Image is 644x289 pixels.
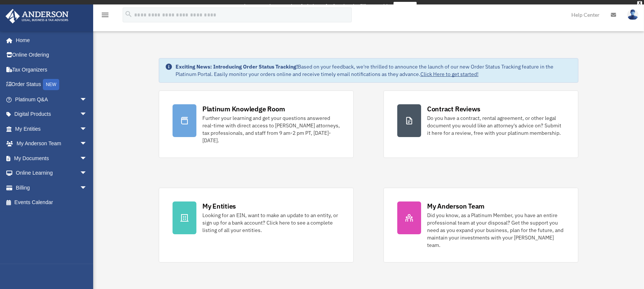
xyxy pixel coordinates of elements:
div: My Anderson Team [427,201,484,211]
div: Platinum Knowledge Room [202,104,285,114]
a: Billingarrow_drop_down [5,180,98,195]
img: Anderson Advisors Platinum Portal [3,9,71,23]
div: Further your learning and get your questions answered real-time with direct access to [PERSON_NAM... [202,114,340,144]
a: My Entities Looking for an EIN, want to make an update to an entity, or sign up for a bank accoun... [159,188,354,263]
img: User Pic [627,9,638,20]
a: Home [5,33,95,48]
a: Platinum Q&Aarrow_drop_down [5,92,98,107]
div: close [637,1,642,6]
span: arrow_drop_down [80,180,95,196]
div: Get a chance to win 6 months of Platinum for free just by filling out this [227,2,390,11]
span: arrow_drop_down [80,151,95,166]
div: Did you know, as a Platinum Member, you have an entire professional team at your disposal? Get th... [427,212,565,249]
div: My Entities [202,201,236,211]
i: search [124,10,133,18]
a: Platinum Knowledge Room Further your learning and get your questions answered real-time with dire... [159,90,354,158]
a: My Entitiesarrow_drop_down [5,121,98,136]
span: arrow_drop_down [80,136,95,152]
div: Contract Reviews [427,104,480,114]
div: Looking for an EIN, want to make an update to an entity, or sign up for a bank account? Click her... [202,212,340,234]
span: arrow_drop_down [80,92,95,107]
a: Online Learningarrow_drop_down [5,166,98,181]
a: My Documentsarrow_drop_down [5,151,98,166]
a: menu [101,13,110,19]
div: NEW [43,79,59,90]
span: arrow_drop_down [80,121,95,137]
a: My Anderson Teamarrow_drop_down [5,136,98,151]
span: arrow_drop_down [80,166,95,181]
a: Tax Organizers [5,62,98,77]
a: My Anderson Team Did you know, as a Platinum Member, you have an entire professional team at your... [383,188,578,263]
div: Do you have a contract, rental agreement, or other legal document you would like an attorney's ad... [427,114,565,137]
a: Order StatusNEW [5,77,98,92]
i: menu [101,10,110,19]
span: arrow_drop_down [80,107,95,122]
div: Based on your feedback, we're thrilled to announce the launch of our new Order Status Tracking fe... [176,63,572,78]
a: Events Calendar [5,195,98,210]
strong: Exciting News: Introducing Order Status Tracking! [176,63,298,70]
a: Contract Reviews Do you have a contract, rental agreement, or other legal document you would like... [383,90,578,158]
a: Digital Productsarrow_drop_down [5,107,98,122]
a: survey [394,2,417,11]
a: Click Here to get started! [420,71,479,77]
a: Online Ordering [5,48,98,63]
